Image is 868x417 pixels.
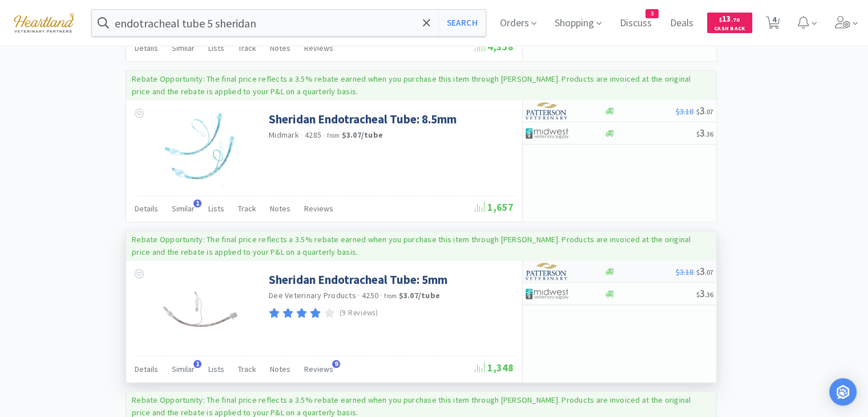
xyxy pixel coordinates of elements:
[362,290,378,300] span: 4250
[719,13,740,24] span: 13
[304,43,333,53] span: Reviews
[172,203,195,214] span: Similar
[340,307,378,319] p: (9 Reviews)
[696,268,700,276] span: $
[526,263,568,280] img: f5e969b455434c6296c6d81ef179fa71_3.png
[696,130,700,138] span: $
[238,203,256,214] span: Track
[193,199,201,207] span: 1
[270,43,290,53] span: Notes
[327,131,340,139] span: from
[696,287,713,300] span: 3
[323,130,325,140] span: ·
[208,203,224,214] span: Lists
[696,290,700,299] span: $
[475,201,514,214] span: 1,657
[270,203,290,214] span: Notes
[646,10,658,18] span: 3
[269,272,447,287] a: Sheridan Endotracheal Tube: 5mm
[665,18,698,29] a: Deals
[135,43,158,53] span: Details
[399,290,441,300] strong: $3.07 / tube
[475,40,514,53] span: 4,358
[172,43,195,53] span: Similar
[135,364,158,374] span: Details
[135,203,158,214] span: Details
[714,26,745,33] span: Cash Back
[696,104,713,117] span: 3
[475,361,514,374] span: 1,348
[269,130,299,140] a: Midmark
[304,364,333,374] span: Reviews
[132,74,691,97] p: Rebate Opportunity: The final price reflects a 3.5% rebate earned when you purchase this item thr...
[615,18,656,29] a: Discuss3
[172,364,195,374] span: Similar
[829,378,857,406] div: Open Intercom Messenger
[705,130,713,138] span: . 36
[696,264,713,278] span: 3
[305,130,321,140] span: 4285
[358,290,360,300] span: ·
[526,285,568,302] img: 4dd14cff54a648ac9e977f0c5da9bc2e_5.png
[438,10,486,36] button: Search
[132,234,691,257] p: Rebate Opportunity: The final price reflects a 3.5% rebate earned when you purchase this item thr...
[676,106,693,117] span: $3.18
[676,267,693,277] span: $3.18
[342,130,383,140] strong: $3.07 / tube
[163,111,237,186] img: 5c79b71c15de4d54bf394a7cde4b8c6f_128480.jpeg
[269,290,356,300] a: Dee Veterinary Products
[208,364,224,374] span: Lists
[526,125,568,142] img: 4dd14cff54a648ac9e977f0c5da9bc2e_5.png
[301,130,303,140] span: ·
[731,16,740,23] span: . 70
[269,111,457,127] a: Sheridan Endotracheal Tube: 8.5mm
[380,290,382,300] span: ·
[208,43,224,53] span: Lists
[705,107,713,116] span: . 07
[163,272,237,346] img: 8002b137aece4593a516d2eba936633e_58973.jpeg
[238,364,256,374] span: Track
[761,19,785,30] a: 4
[332,360,340,368] span: 9
[384,292,397,300] span: from
[719,16,722,23] span: $
[696,126,713,139] span: 3
[705,290,713,299] span: . 36
[6,7,82,38] img: cad7bdf275c640399d9c6e0c56f98fd2_10.png
[526,102,568,119] img: f5e969b455434c6296c6d81ef179fa71_3.png
[304,203,333,214] span: Reviews
[270,364,290,374] span: Notes
[705,268,713,276] span: . 07
[707,7,752,38] a: $13.70Cash Back
[92,10,486,36] input: Search by item, sku, manufacturer, ingredient, size...
[696,107,700,116] span: $
[238,43,256,53] span: Track
[193,360,201,368] span: 1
